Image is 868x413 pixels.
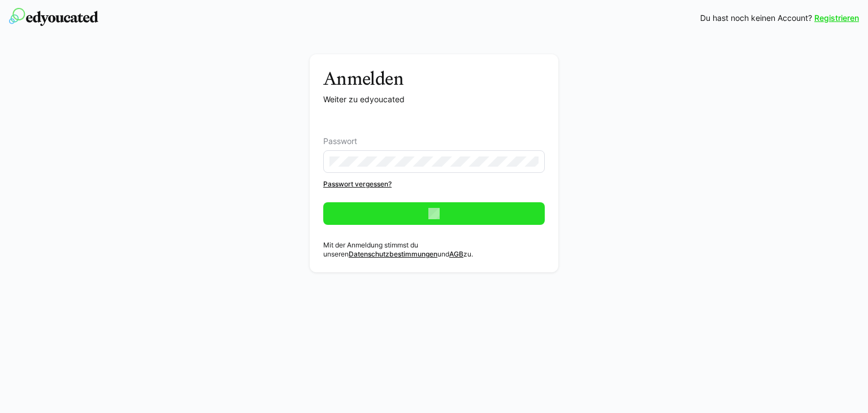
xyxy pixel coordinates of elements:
[9,8,98,26] img: edyoucated
[700,12,812,24] span: Du hast noch keinen Account?
[323,137,357,146] span: Passwort
[449,250,463,258] a: AGB
[323,94,545,105] p: Weiter zu edyoucated
[349,250,437,258] a: Datenschutzbestimmungen
[323,241,545,259] p: Mit der Anmeldung stimmst du unseren und zu.
[814,12,859,24] a: Registrieren
[323,180,545,189] a: Passwort vergessen?
[323,68,545,89] h3: Anmelden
